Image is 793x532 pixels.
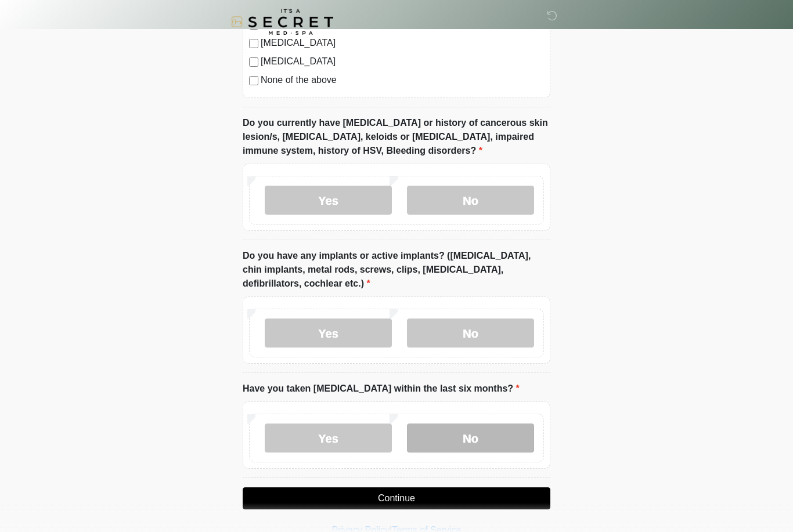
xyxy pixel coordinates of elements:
input: None of the above [249,76,258,85]
button: Continue [243,487,550,509]
label: Do you currently have [MEDICAL_DATA] or history of cancerous skin lesion/s, [MEDICAL_DATA], keloi... [243,116,550,158]
label: No [407,319,534,348]
label: [MEDICAL_DATA] [261,55,544,68]
img: It's A Secret Med Spa Logo [231,9,333,35]
input: [MEDICAL_DATA] [249,57,258,67]
label: No [407,186,534,215]
label: Have you taken [MEDICAL_DATA] within the last six months? [243,382,520,396]
label: None of the above [261,73,544,87]
label: Do you have any implants or active implants? ([MEDICAL_DATA], chin implants, metal rods, screws, ... [243,249,550,291]
label: No [407,424,534,453]
label: Yes [265,186,392,215]
label: Yes [265,319,392,348]
input: [MEDICAL_DATA] [249,39,258,48]
label: Yes [265,424,392,453]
